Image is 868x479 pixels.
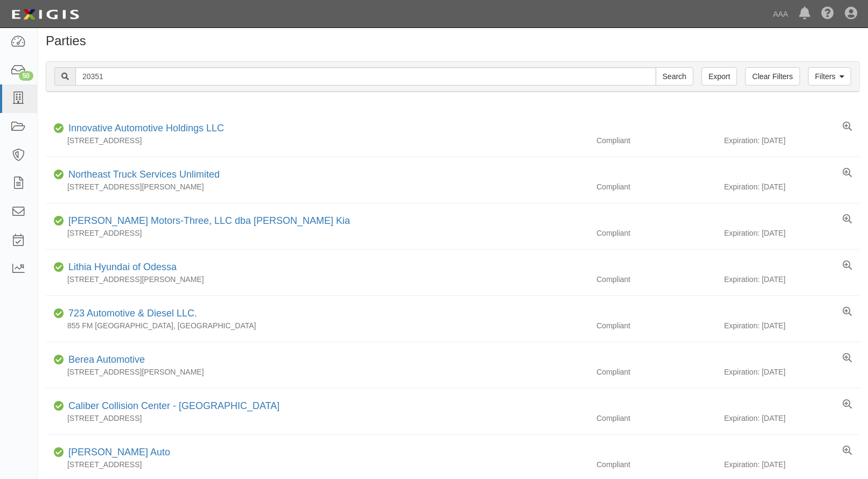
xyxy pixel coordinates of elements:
[54,171,64,179] i: Compliant
[843,168,852,179] a: View results summary
[68,447,170,457] a: [PERSON_NAME] Auto
[54,356,64,364] i: Compliant
[589,135,724,146] div: Compliant
[8,5,82,24] img: logo-5460c22ac91f19d4615b14bd174203de0afe785f0fc80cf4dbbc73dc1793850b.png
[19,71,33,81] div: 50
[589,459,724,470] div: Compliant
[656,67,694,86] input: Search
[46,274,589,285] div: [STREET_ADDRESS][PERSON_NAME]
[64,168,220,182] div: Northeast Truck Services Unlimited
[64,260,177,274] div: Lithia Hyundai of Odessa
[46,181,589,192] div: [STREET_ADDRESS][PERSON_NAME]
[68,169,220,180] a: Northeast Truck Services Unlimited
[724,459,860,470] div: Expiration: [DATE]
[724,320,860,331] div: Expiration: [DATE]
[68,400,279,411] a: Caliber Collision Center - [GEOGRAPHIC_DATA]
[724,274,860,285] div: Expiration: [DATE]
[54,264,64,271] i: Compliant
[724,135,860,146] div: Expiration: [DATE]
[68,123,224,133] a: Innovative Automotive Holdings LLC
[64,122,224,136] div: Innovative Automotive Holdings LLC
[589,181,724,192] div: Compliant
[589,320,724,331] div: Compliant
[821,8,834,20] i: Help Center - Complianz
[46,320,589,331] div: 855 FM [GEOGRAPHIC_DATA], [GEOGRAPHIC_DATA]
[46,413,589,424] div: [STREET_ADDRESS]
[702,67,737,86] a: Export
[46,367,589,377] div: [STREET_ADDRESS][PERSON_NAME]
[68,354,145,365] a: Berea Automotive
[745,67,800,86] a: Clear Filters
[54,449,64,456] i: Compliant
[843,353,852,364] a: View results summary
[54,217,64,225] i: Compliant
[64,307,197,321] div: 723 Automotive & Diesel LLC.
[843,307,852,318] a: View results summary
[724,228,860,238] div: Expiration: [DATE]
[589,367,724,377] div: Compliant
[589,413,724,424] div: Compliant
[843,399,852,410] a: View results summary
[843,260,852,271] a: View results summary
[54,125,64,132] i: Compliant
[843,446,852,456] a: View results summary
[46,228,589,238] div: [STREET_ADDRESS]
[64,399,279,413] div: Caliber Collision Center - Santa Fe Springs
[46,459,589,470] div: [STREET_ADDRESS]
[724,367,860,377] div: Expiration: [DATE]
[808,67,851,86] a: Filters
[589,274,724,285] div: Compliant
[68,262,177,272] a: Lithia Hyundai of Odessa
[64,446,170,460] div: Craigen's Auto
[54,403,64,410] i: Compliant
[843,122,852,132] a: View results summary
[46,135,589,146] div: [STREET_ADDRESS]
[843,214,852,225] a: View results summary
[68,308,197,319] a: 723 Automotive & Diesel LLC.
[768,3,794,25] a: AAA
[724,181,860,192] div: Expiration: [DATE]
[64,214,350,228] div: Joe Myers Motors-Three, LLC dba Joe Myers Kia
[54,310,64,318] i: Compliant
[68,215,350,226] a: [PERSON_NAME] Motors-Three, LLC dba [PERSON_NAME] Kia
[64,353,145,367] div: Berea Automotive
[724,413,860,424] div: Expiration: [DATE]
[589,228,724,238] div: Compliant
[46,34,860,48] h1: Parties
[75,67,656,86] input: Search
